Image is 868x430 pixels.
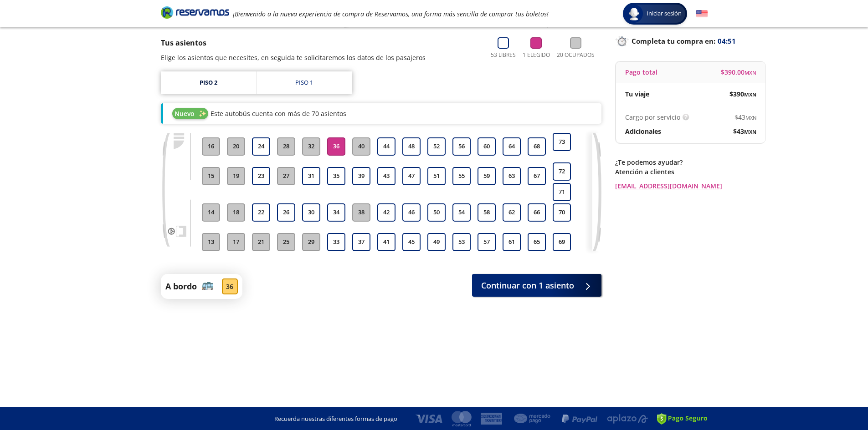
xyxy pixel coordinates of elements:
[222,278,238,294] div: 36
[478,167,496,185] button: 59
[402,167,421,185] button: 47
[427,167,446,185] button: 51
[553,162,571,181] button: 72
[252,203,270,222] button: 22
[643,9,685,18] span: Iniciar sesión
[721,67,756,77] span: $ 390.00
[729,89,756,99] span: $ 390
[227,167,245,185] button: 19
[625,126,661,136] p: Adicionales
[352,203,370,222] button: 38
[734,112,756,122] span: $ 43
[377,137,395,156] button: 44
[625,89,649,99] p: Tu viaje
[352,137,370,156] button: 40
[402,203,421,222] button: 46
[165,280,197,293] p: A bordo
[625,67,657,77] p: Pago total
[503,233,521,251] button: 61
[377,233,395,251] button: 41
[625,112,680,122] p: Cargo por servicio
[277,167,295,185] button: 27
[161,37,426,48] p: Tus asientos
[377,167,395,185] button: 43
[327,167,345,185] button: 35
[274,415,397,424] p: Recuerda nuestras diferentes formas de pago
[175,109,195,118] span: Nuevo
[202,137,220,156] button: 16
[402,137,421,156] button: 48
[452,233,471,251] button: 53
[733,126,756,136] span: $ 43
[252,167,270,185] button: 23
[452,137,471,156] button: 56
[696,8,708,20] button: English
[744,128,756,135] small: MXN
[252,233,270,251] button: 21
[503,137,521,156] button: 64
[528,203,546,222] button: 66
[557,51,595,59] p: 20 Ocupados
[402,233,421,251] button: 45
[327,233,345,251] button: 33
[377,203,395,222] button: 42
[211,109,346,118] p: Este autobús cuenta con más de 70 asientos
[161,71,256,94] a: Piso 2
[528,167,546,185] button: 67
[528,137,546,156] button: 68
[553,233,571,251] button: 69
[481,279,574,292] span: Continuar con 1 asiento
[744,91,756,98] small: MXN
[352,233,370,251] button: 37
[472,274,601,297] button: Continuar con 1 asiento
[161,53,426,62] p: Elige los asientos que necesites, en seguida te solicitaremos los datos de los pasajeros
[202,167,220,185] button: 15
[503,203,521,222] button: 62
[252,137,270,156] button: 24
[553,203,571,222] button: 70
[277,137,295,156] button: 28
[327,137,345,156] button: 36
[427,203,446,222] button: 50
[615,35,765,47] p: Completa tu compra en :
[302,167,320,185] button: 31
[615,157,765,167] p: ¿Te podemos ayudar?
[227,203,245,222] button: 18
[718,36,736,46] span: 04:51
[302,203,320,222] button: 30
[745,114,756,121] small: MXN
[161,5,229,22] a: Brand Logo
[528,233,546,251] button: 65
[327,203,345,222] button: 34
[745,69,756,76] small: MXN
[615,181,765,191] a: [EMAIL_ADDRESS][DOMAIN_NAME]
[257,71,352,94] a: Piso 1
[302,233,320,251] button: 29
[478,203,496,222] button: 58
[302,137,320,156] button: 32
[277,233,295,251] button: 25
[452,167,471,185] button: 55
[277,203,295,222] button: 26
[427,233,446,251] button: 49
[295,78,313,87] div: Piso 1
[352,167,370,185] button: 39
[478,233,496,251] button: 57
[452,203,471,222] button: 54
[202,233,220,251] button: 13
[478,137,496,156] button: 60
[491,51,516,59] p: 53 Libres
[227,233,245,251] button: 17
[427,137,446,156] button: 52
[553,183,571,201] button: 71
[202,203,220,222] button: 14
[227,137,245,156] button: 20
[161,5,229,19] i: Brand Logo
[233,10,549,18] em: ¡Bienvenido a la nueva experiencia de compra de Reservamos, una forma más sencilla de comprar tus...
[553,133,571,151] button: 73
[615,167,765,177] p: Atención a clientes
[523,51,550,59] p: 1 Elegido
[503,167,521,185] button: 63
